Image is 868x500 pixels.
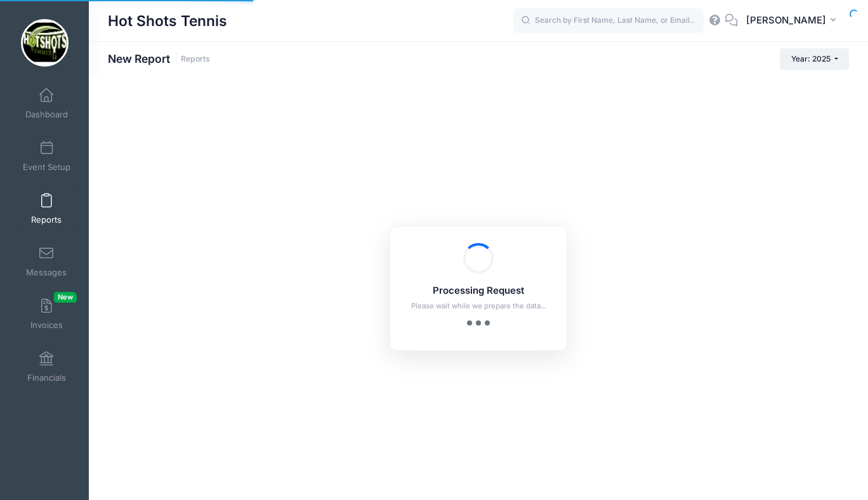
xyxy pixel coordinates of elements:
[16,81,77,126] a: Dashboard
[108,52,210,65] h1: New Report
[108,6,227,36] h1: Hot Shots Tennis
[16,134,77,178] a: Event Setup
[16,292,77,336] a: InvoicesNew
[780,48,849,70] button: Year: 2025
[16,239,77,284] a: Messages
[407,286,550,297] h5: Processing Request
[16,345,77,389] a: Financials
[27,372,66,383] span: Financials
[54,292,77,303] span: New
[30,320,63,331] span: Invoices
[31,214,62,225] span: Reports
[791,54,831,63] span: Year: 2025
[21,19,69,67] img: Hot Shots Tennis
[26,267,67,278] span: Messages
[407,301,550,312] p: Please wait while we prepare the data...
[738,6,849,36] button: [PERSON_NAME]
[23,162,70,173] span: Event Setup
[513,8,704,34] input: Search by First Name, Last Name, or Email...
[746,13,826,27] span: [PERSON_NAME]
[16,187,77,231] a: Reports
[181,55,210,64] a: Reports
[25,109,68,120] span: Dashboard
